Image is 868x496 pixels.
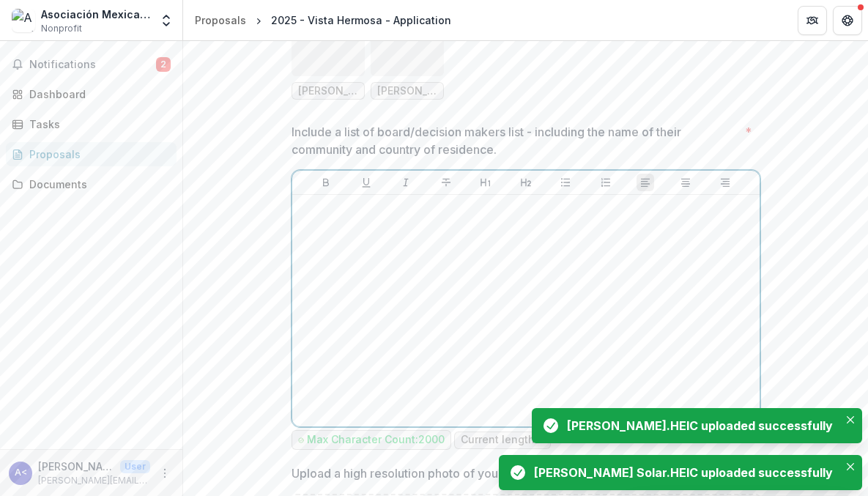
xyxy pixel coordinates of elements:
button: Strike [437,174,455,191]
a: Proposals [189,10,252,31]
div: 2025 - Vista Hermosa - Application [271,12,451,28]
p: Max Character Count: 2000 [307,434,445,446]
p: Include a list of board/decision makers list - including the name of their community and country ... [292,123,739,158]
a: Tasks [6,112,177,136]
div: Asociación Mexicana de Transformación Rural y Urbana A.C (Amextra, Inc.) [41,7,150,22]
button: Italicize [397,174,415,191]
span: Notifications [29,59,156,71]
p: User [120,460,150,473]
button: Ordered List [597,174,615,191]
div: Tasks [29,116,165,132]
button: Underline [357,174,375,191]
button: Align Left [637,174,654,191]
div: Proposals [29,147,165,162]
div: [PERSON_NAME].HEIC uploaded successfully [567,417,833,434]
div: [PERSON_NAME] Solar.HEIC uploaded successfully [534,464,833,481]
nav: breadcrumb [189,10,457,31]
p: [PERSON_NAME] <[PERSON_NAME][EMAIL_ADDRESS][PERSON_NAME][DOMAIN_NAME]> [38,459,114,474]
p: [PERSON_NAME][EMAIL_ADDRESS][PERSON_NAME][DOMAIN_NAME] [38,474,150,487]
button: Close [842,458,859,475]
button: More [156,464,174,482]
button: Get Help [833,6,862,35]
p: Upload a high resolution photo of your organization's board if possible [292,464,680,482]
a: Documents [6,172,177,196]
a: Proposals [6,142,177,166]
span: Nonprofit [41,22,82,35]
button: Heading 1 [477,174,494,191]
button: Bullet List [557,174,574,191]
button: Partners [798,6,827,35]
button: Bold [317,174,335,191]
button: Align Right [716,174,734,191]
button: Heading 2 [517,174,535,191]
div: Proposals [195,12,246,28]
span: [PERSON_NAME] Solar.HEIC [377,85,437,97]
div: Dashboard [29,86,165,102]
div: Alejandra Romero <alejandra.romero@amextra.org> [15,468,27,478]
p: Current length: 0 [461,434,544,446]
button: Notifications2 [6,53,177,76]
a: Dashboard [6,82,177,106]
button: Open entity switcher [156,6,177,35]
div: Remove Filepreview[PERSON_NAME] Solar.HEIC [371,3,444,100]
button: Close [842,411,859,429]
span: [PERSON_NAME].HEIC [298,85,358,97]
div: Remove Filepreview[PERSON_NAME].HEIC [292,3,365,100]
button: Align Center [677,174,694,191]
div: Documents [29,177,165,192]
img: Asociación Mexicana de Transformación Rural y Urbana A.C (Amextra, Inc.) [12,9,35,32]
span: 2 [156,57,171,72]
